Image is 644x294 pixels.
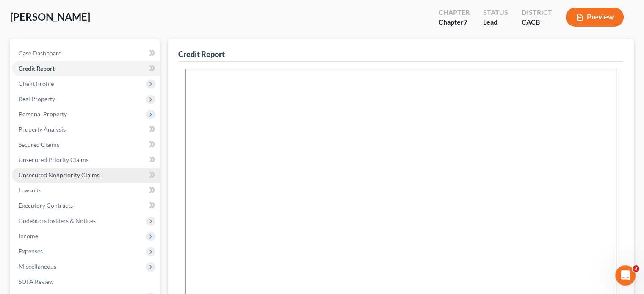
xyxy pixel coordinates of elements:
[12,61,160,76] a: Credit Report
[19,217,96,224] span: Codebtors Insiders & Notices
[566,8,624,27] button: Preview
[19,49,62,57] span: Case Dashboard
[483,17,508,27] div: Lead
[19,232,38,239] span: Income
[19,202,73,209] span: Executory Contracts
[19,263,56,270] span: Miscellaneous
[19,278,54,285] span: SOFA Review
[19,110,67,118] span: Personal Property
[19,171,100,179] span: Unsecured Nonpriority Claims
[439,17,470,27] div: Chapter
[483,8,508,17] div: Status
[522,17,552,27] div: CACB
[19,187,41,194] span: Lawsuits
[178,49,225,59] div: Credit Report
[19,65,55,72] span: Credit Report
[19,156,88,163] span: Unsecured Priority Claims
[522,8,552,17] div: District
[19,95,55,102] span: Real Property
[12,46,160,61] a: Case Dashboard
[615,265,636,286] iframe: Intercom live chat
[19,141,59,148] span: Secured Claims
[19,247,43,255] span: Expenses
[12,168,160,183] a: Unsecured Nonpriority Claims
[12,183,160,198] a: Lawsuits
[633,265,639,272] span: 3
[19,126,66,133] span: Property Analysis
[12,137,160,152] a: Secured Claims
[439,8,470,17] div: Chapter
[12,198,160,213] a: Executory Contracts
[12,152,160,168] a: Unsecured Priority Claims
[19,80,54,87] span: Client Profile
[10,11,90,23] span: [PERSON_NAME]
[464,18,467,26] span: 7
[12,122,160,137] a: Property Analysis
[12,274,160,289] a: SOFA Review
